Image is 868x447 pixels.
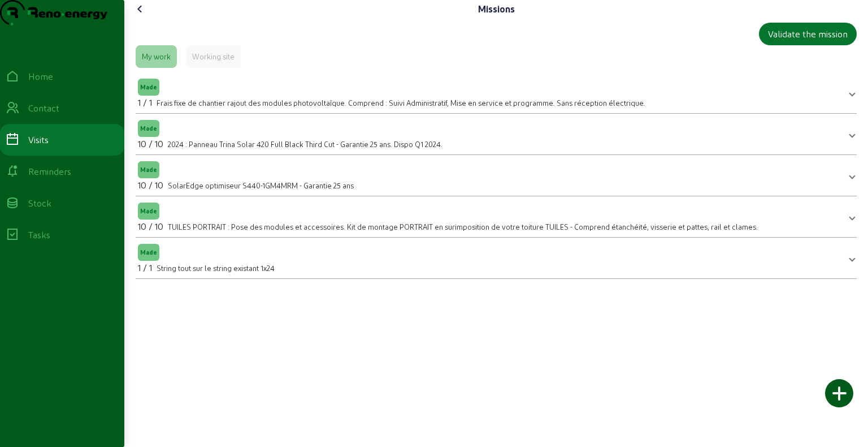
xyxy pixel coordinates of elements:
span: Made [140,124,157,132]
div: Contact [28,101,59,115]
span: Made [140,207,157,215]
mat-expansion-panel-header: Made10 / 102024 : Panneau Trina Solar 420 Full Black Third Cut - Garantie 25 ans. Dispo Q1 2024. [136,118,857,150]
span: Made [140,248,157,256]
span: SolarEdge optimiseur S440-1GM4MRM - Garantie 25 ans [168,181,354,190]
div: Home [28,70,53,83]
div: Working site [192,51,235,62]
div: Tasks [28,228,50,242]
span: TUILES PORTRAIT : Pose des modules et accessoires. Kit de montage PORTRAIT en surimposition de vo... [168,222,758,231]
span: 10 / 10 [138,138,163,149]
span: 10 / 10 [138,221,163,231]
div: Validate the mission [768,27,848,41]
button: Validate the mission [759,23,857,45]
mat-expansion-panel-header: Made10 / 10TUILES PORTRAIT : Pose des modules et accessoires. Kit de montage PORTRAIT en surimpos... [136,201,857,233]
mat-expansion-panel-header: Made10 / 10SolarEdge optimiseur S440-1GM4MRM - Garantie 25 ans [136,160,857,191]
div: Missions [478,2,515,16]
div: Stock [28,196,51,210]
span: 2024 : Panneau Trina Solar 420 Full Black Third Cut - Garantie 25 ans. Dispo Q1 2024. [168,140,442,148]
mat-expansion-panel-header: Made1 / 1Frais fixe de chantier rajout des modules photovoltaïque. Comprend : Suivi Administratif... [136,77,857,109]
span: 10 / 10 [138,179,163,190]
mat-expansion-panel-header: Made1 / 1String tout sur le string existant 1x24 [136,242,857,274]
span: Frais fixe de chantier rajout des modules photovoltaïque. Comprend : Suivi Administratif, Mise en... [157,98,645,107]
div: Visits [28,133,49,147]
div: My work [142,51,171,62]
span: Made [140,83,157,91]
span: Made [140,166,157,174]
span: 1 / 1 [138,97,152,108]
div: Reminders [28,165,71,178]
span: 1 / 1 [138,262,152,273]
span: String tout sur le string existant 1x24 [157,264,275,272]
